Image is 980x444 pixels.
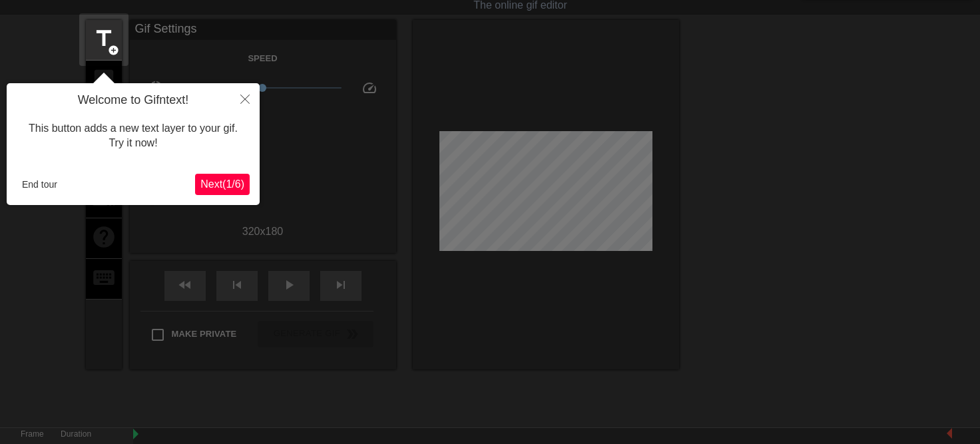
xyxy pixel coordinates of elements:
[200,178,244,190] span: Next ( 1 / 6 )
[17,108,250,164] div: This button adds a new text layer to your gif. Try it now!
[17,174,63,194] button: End tour
[230,83,260,114] button: Close
[17,93,250,108] h4: Welcome to Gifntext!
[195,174,250,195] button: Next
